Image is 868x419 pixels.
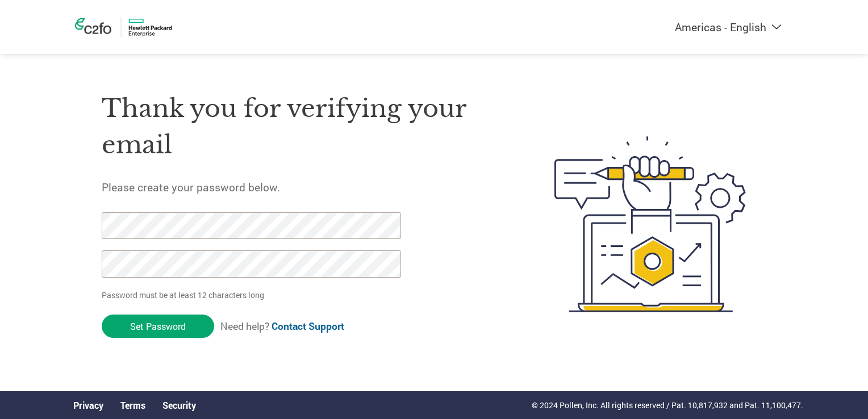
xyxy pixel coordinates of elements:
[534,74,767,375] img: create-password
[65,11,178,43] img: HPE
[220,320,344,333] span: Need help?
[102,289,405,301] p: Password must be at least 12 characters long
[272,320,344,333] a: Contact Support
[73,399,103,411] a: Privacy
[102,315,214,338] input: Set Password
[532,399,803,411] p: © 2024 Pollen, Inc. All rights reserved / Pat. 10,817,932 and Pat. 11,100,477.
[162,399,196,411] a: Security
[102,180,500,194] h5: Please create your password below.
[102,90,500,164] h1: Thank you for verifying your email
[120,399,145,411] a: Terms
